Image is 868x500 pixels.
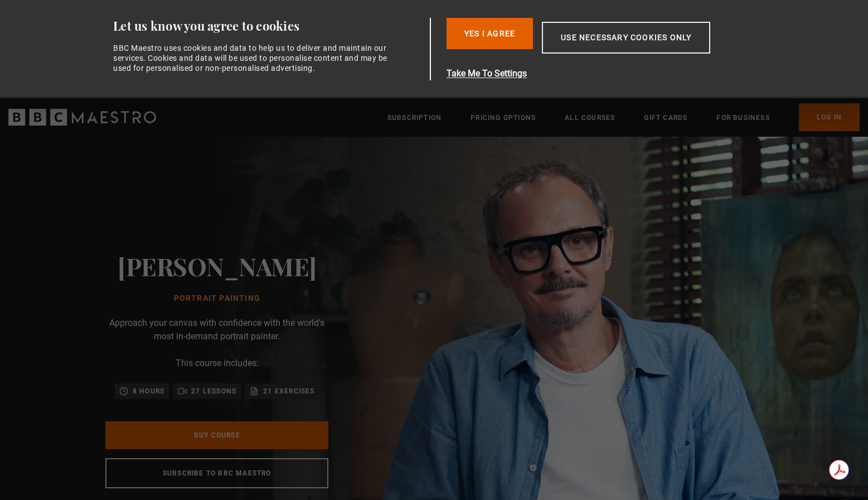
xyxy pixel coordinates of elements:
button: Take Me To Settings [447,67,763,80]
svg: BBC Maestro [8,109,156,126]
p: This course includes: [176,357,259,370]
h1: Portrait Painting [118,294,317,303]
p: 27 lessons [191,386,236,397]
div: BBC Maestro uses cookies and data to help us to deliver and maintain our services. Cookies and da... [113,43,394,74]
a: Gift Cards [644,112,687,123]
h2: [PERSON_NAME] [118,252,317,280]
a: Pricing Options [471,112,536,123]
a: All Courses [565,112,615,123]
p: 21 exercises [263,386,314,397]
p: 8 hours [133,386,164,397]
a: Log In [799,103,860,131]
a: Subscription [387,112,442,123]
button: Yes I Agree [447,18,533,49]
button: Use necessary cookies only [542,22,710,54]
a: For business [716,112,769,123]
nav: Primary [387,103,860,131]
a: Buy Course [105,421,328,449]
div: Let us know you agree to cookies [113,18,425,34]
p: Approach your canvas with confidence with the world's most in-demand portrait painter. [105,316,328,343]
